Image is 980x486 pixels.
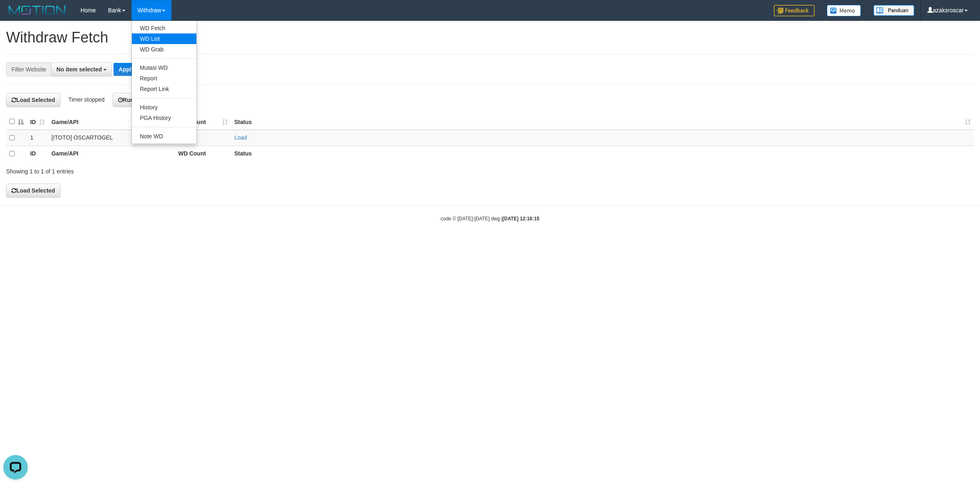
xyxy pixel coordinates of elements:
a: Mutasi WD [132,62,196,73]
th: ID: activate to sort column ascending [27,114,48,130]
div: Filter Website [6,62,51,76]
div: Showing 1 to 1 of 1 entries [6,164,402,175]
a: WD Fetch [132,23,196,33]
td: [ITOTO] OSCARTOGEL [48,130,175,146]
a: Note WD [132,131,196,142]
span: No item selected [56,66,102,73]
a: Load [234,134,247,141]
button: Run Auto-Load [113,93,169,107]
img: MOTION_logo.png [6,4,68,16]
th: Status [231,146,974,161]
th: ID [27,146,48,161]
button: Apply Filter [114,63,155,76]
strong: [DATE] 12:16:15 [503,216,539,222]
td: 1 [27,130,48,146]
a: PGA History [132,113,196,123]
h1: Withdraw Fetch [6,29,974,46]
a: Report [132,73,196,84]
th: WD Count: activate to sort column ascending [175,114,231,130]
img: Button%20Memo.svg [827,5,861,16]
small: code © [DATE]-[DATE] dwg | [441,216,539,222]
img: Feedback.jpg [774,5,815,16]
a: WD Grab [132,44,196,55]
th: Game/API [48,146,175,161]
button: Load Selected [6,184,60,198]
th: Game/API: activate to sort column ascending [48,114,175,130]
span: Timer stopped [68,96,105,103]
th: Status: activate to sort column ascending [231,114,974,130]
a: History [132,102,196,113]
a: WD List [132,33,196,44]
button: Open LiveChat chat widget [3,3,28,28]
img: panduan.png [873,5,914,16]
button: Load Selected [6,93,60,107]
button: No item selected [51,62,112,76]
th: WD Count [175,146,231,161]
a: Report Link [132,84,196,94]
